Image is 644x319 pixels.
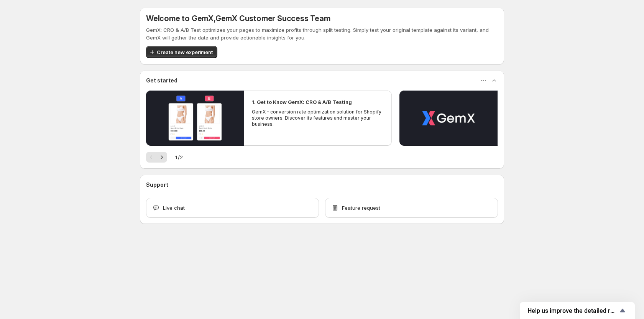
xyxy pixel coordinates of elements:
span: Help us improve the detailed report for A/B campaigns [527,307,618,314]
h2: 1. Get to Know GemX: CRO & A/B Testing [252,98,352,106]
button: Play video [399,90,498,146]
span: Create new experiment [157,48,213,56]
button: Create new experiment [146,46,217,58]
button: Show survey - Help us improve the detailed report for A/B campaigns [527,306,627,315]
h3: Get started [146,77,177,84]
span: Feature request [342,204,380,212]
button: Play video [146,90,244,146]
button: Next [156,152,167,163]
h5: Welcome to GemX [146,14,330,23]
span: 1 / 2 [175,153,183,161]
span: , GemX Customer Success Team [214,14,330,23]
p: GemX - conversion rate optimization solution for Shopify store owners. Discover its features and ... [252,109,384,127]
nav: Pagination [146,152,167,163]
p: GemX: CRO & A/B Test optimizes your pages to maximize profits through split testing. Simply test ... [146,26,498,41]
h3: Support [146,181,168,189]
span: Live chat [163,204,185,212]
